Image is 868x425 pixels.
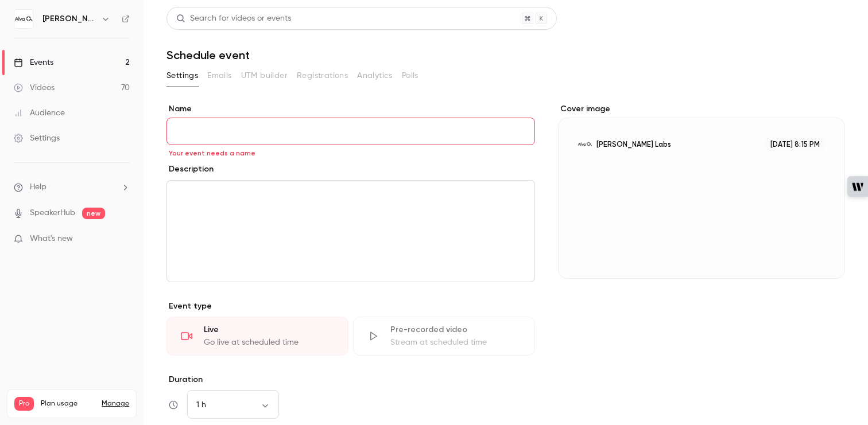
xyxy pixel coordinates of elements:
[14,57,53,68] div: Events
[390,324,521,336] div: Pre-recorded video
[204,337,334,348] div: Go live at scheduled time
[353,317,535,356] div: Pre-recorded videoStream at scheduled time
[14,132,60,144] div: Settings
[166,180,535,282] section: description
[166,301,535,312] p: Event type
[14,181,130,193] li: help-dropdown-opener
[166,48,845,62] h1: Schedule event
[390,337,521,348] div: Stream at scheduled time
[297,70,348,82] span: Registrations
[102,399,129,408] a: Manage
[169,149,255,158] span: Your event needs a name
[357,70,393,82] span: Analytics
[166,374,535,385] label: Duration
[187,399,279,411] div: 1 h
[558,103,845,115] label: Cover image
[207,70,231,82] span: Emails
[30,233,73,245] span: What's new
[82,208,105,219] span: new
[402,70,418,82] span: Polls
[166,67,198,85] button: Settings
[14,107,65,119] div: Audience
[166,163,214,175] label: Description
[558,103,845,279] section: Cover image
[30,207,75,219] a: SpeakerHub
[14,397,34,411] span: Pro
[14,10,33,28] img: Alva Labs
[167,181,534,282] div: editor
[241,70,288,82] span: UTM builder
[14,82,55,93] div: Videos
[166,317,348,356] div: LiveGo live at scheduled time
[166,103,535,115] label: Name
[41,399,95,408] span: Plan usage
[30,181,46,193] span: Help
[42,13,96,25] h6: [PERSON_NAME] Labs
[176,13,291,25] div: Search for videos or events
[204,324,334,336] div: Live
